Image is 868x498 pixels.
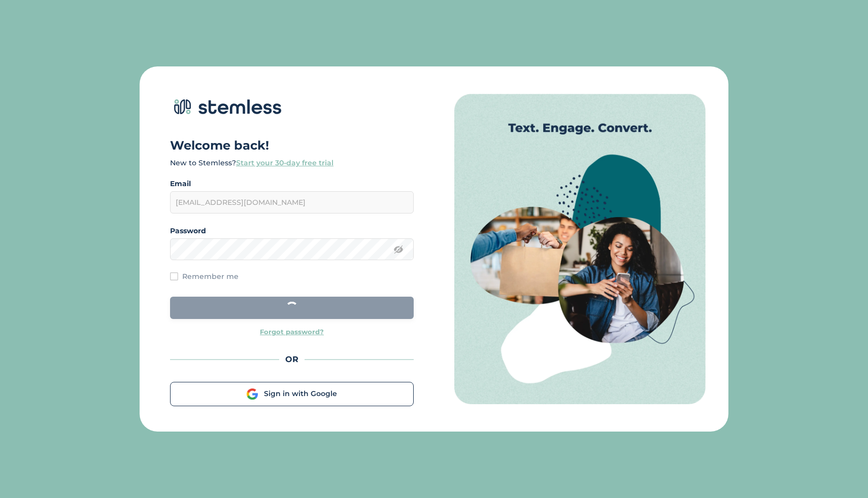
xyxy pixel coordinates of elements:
[170,226,414,236] label: Password
[170,137,414,154] h1: Welcome back!
[170,382,414,406] button: Sign in with Google
[236,158,333,167] a: Start your 30-day free trial
[817,449,868,498] iframe: Chat Widget
[264,388,337,399] span: Sign in with Google
[454,94,706,405] img: Auth image
[170,353,414,366] div: OR
[170,158,333,167] label: New to Stemless?
[170,92,282,122] img: logo-dark-0685b13c.svg
[260,327,324,337] a: Forgot password?
[247,388,258,400] img: Google
[170,179,414,189] label: Email
[393,244,404,255] img: icon-eye-line-7bc03c5c.svg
